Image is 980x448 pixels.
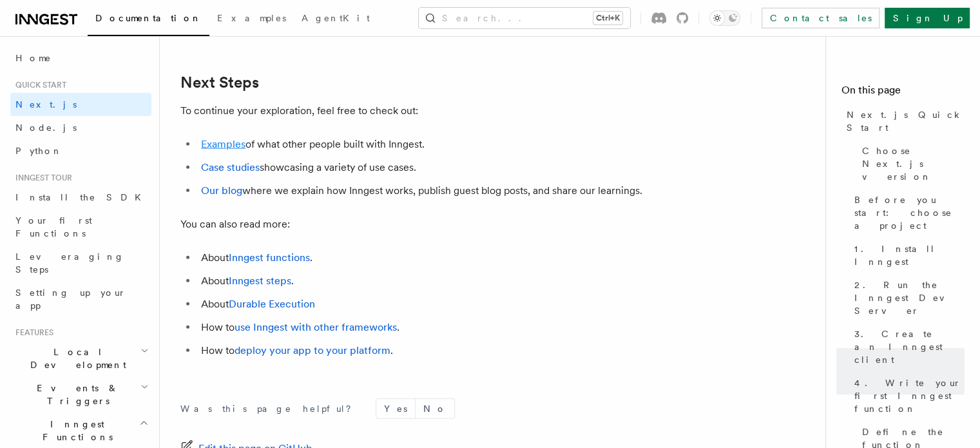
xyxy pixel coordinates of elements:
a: 2. Run the Inngest Dev Server [849,273,965,322]
li: where we explain how Inngest works, publish guest blog posts, and share our learnings. [197,182,696,200]
a: Inngest functions [229,251,310,264]
kbd: Ctrl+K [593,12,622,24]
a: Our blog [201,184,242,197]
span: Examples [217,13,286,23]
button: Local Development [10,340,151,376]
a: Documentation [88,4,209,36]
li: showcasing a variety of use cases. [197,159,696,177]
p: To continue your exploration, feel free to check out: [180,102,696,120]
span: Node.js [15,122,77,133]
span: Leveraging Steps [15,251,124,275]
a: Next.js Quick Start [841,103,965,139]
span: Inngest Functions [10,418,139,443]
a: 3. Create an Inngest client [849,322,965,371]
a: 1. Install Inngest [849,237,965,273]
a: Next.js [10,93,151,116]
span: Before you start: choose a project [854,193,965,232]
a: Durable Execution [229,298,315,310]
a: Examples [201,138,245,150]
li: How to . [197,342,696,360]
li: of what other people built with Inngest. [197,135,696,153]
span: 3. Create an Inngest client [854,327,965,366]
span: 2. Run the Inngest Dev Server [854,278,965,317]
span: 4. Write your first Inngest function [854,376,965,415]
a: 4. Write your first Inngest function [849,371,965,420]
a: Choose Next.js version [857,139,965,188]
span: Inngest tour [10,173,72,183]
a: Node.js [10,116,151,139]
span: Next.js [15,99,77,110]
button: Yes [376,399,415,418]
li: About . [197,272,696,290]
span: Events & Triggers [10,382,140,407]
span: Home [15,52,52,64]
a: Sign Up [885,8,970,28]
span: Choose Next.js version [862,144,965,183]
span: 1. Install Inngest [854,242,965,268]
a: Python [10,139,151,162]
p: Was this page helpful? [180,402,360,415]
li: About . [197,249,696,267]
a: Home [10,46,151,70]
span: Documentation [95,13,202,23]
button: No [416,399,454,418]
button: Toggle dark mode [709,10,740,26]
a: Your first Functions [10,209,151,245]
span: AgentKit [302,13,370,23]
li: How to . [197,318,696,336]
li: About [197,295,696,313]
a: Case studies [201,161,260,173]
a: deploy your app to your platform [235,344,390,356]
span: Local Development [10,346,140,371]
span: Setting up your app [15,287,126,311]
button: Events & Triggers [10,376,151,413]
a: use Inngest with other frameworks [235,321,397,333]
a: Setting up your app [10,281,151,317]
a: Contact sales [762,8,879,28]
a: Next Steps [180,73,259,92]
a: Inngest steps [229,275,291,287]
span: Install the SDK [15,192,149,202]
span: Your first Functions [15,215,92,239]
p: You can also read more: [180,215,696,233]
a: AgentKit [294,4,378,35]
a: Examples [209,4,294,35]
span: Next.js Quick Start [847,108,965,134]
a: Install the SDK [10,186,151,209]
a: Leveraging Steps [10,245,151,281]
span: Features [10,327,53,338]
h4: On this page [841,83,965,103]
a: Before you start: choose a project [849,188,965,237]
span: Python [15,146,62,156]
button: Search...Ctrl+K [419,8,630,28]
span: Quick start [10,80,66,90]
